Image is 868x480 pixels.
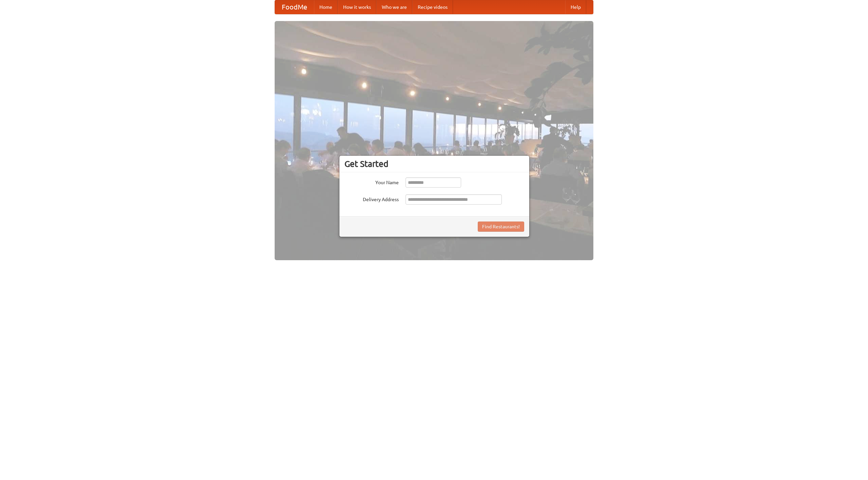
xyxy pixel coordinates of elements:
a: FoodMe [275,0,314,14]
label: Delivery Address [344,194,399,203]
a: Home [314,0,338,14]
a: Recipe videos [412,0,453,14]
label: Your Name [344,177,399,186]
a: How it works [338,0,376,14]
h3: Get Started [344,159,524,169]
a: Help [565,0,586,14]
a: Who we are [376,0,412,14]
button: Find Restaurants! [478,222,524,232]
